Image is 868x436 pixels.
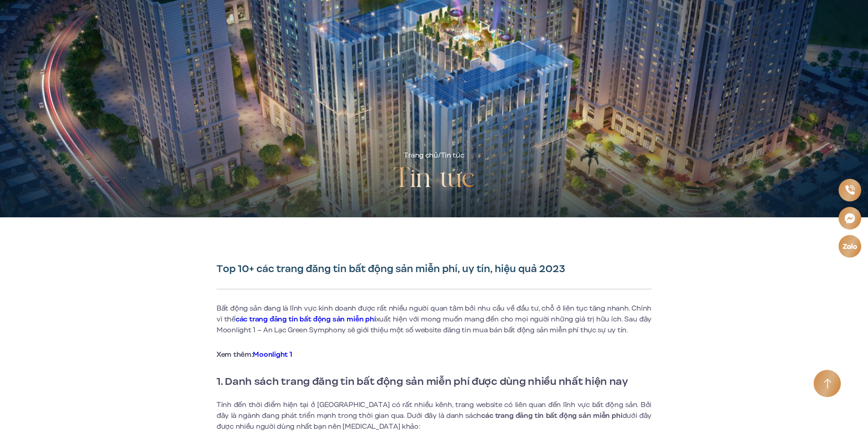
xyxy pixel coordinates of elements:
a: Moonlight 1 [253,350,292,359]
a: các trang đăng tin bất động sản miễn phí [236,314,376,324]
span: Tin tức [441,150,464,160]
p: Bất động sản đang là lĩnh vực kinh doanh được rất nhiều người quan tâm bởi nhu cầu về đầu tư, chỗ... [217,303,651,335]
strong: Xem thêm: [217,350,292,359]
p: Tính đến thời điểm hiện tại ở [GEOGRAPHIC_DATA] có rất nhiều kênh, trang website có liên quan đến... [217,399,651,432]
img: Arrow icon [824,379,831,389]
h1: Top 10+ các trang đăng tin bất động sản miễn phí, uy tín, hiệu quả 2023 [217,263,651,275]
img: Messenger icon [844,213,855,224]
img: Zalo icon [842,244,857,249]
img: Phone icon [845,185,854,195]
div: / [404,150,464,161]
strong: các trang đăng tin bất động sản miễn phí [481,411,622,421]
strong: 1. Danh sách trang đăng tin bất động sản miễn phí được dùng nhiều nhất hiện nay [217,374,628,389]
a: Trang chủ [404,150,438,160]
h2: Tin tức [393,161,475,197]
